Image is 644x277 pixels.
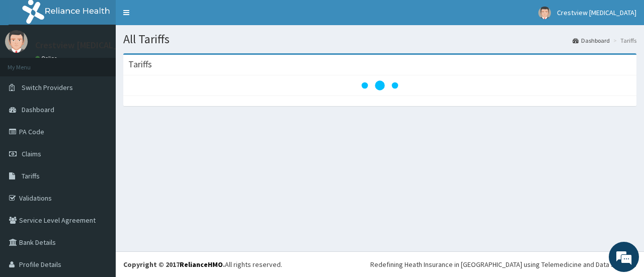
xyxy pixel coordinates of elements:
span: Dashboard [22,105,54,114]
img: User Image [538,7,551,19]
p: Crestview [MEDICAL_DATA] [35,41,142,50]
a: Dashboard [573,36,610,45]
div: Redefining Heath Insurance in [GEOGRAPHIC_DATA] using Telemedicine and Data Science! [370,259,636,269]
a: RelianceHMO [180,260,223,269]
a: Online [35,55,59,62]
span: Switch Providers [22,83,73,92]
h1: All Tariffs [123,33,636,46]
strong: Copyright © 2017 . [123,260,225,269]
footer: All rights reserved. [116,251,644,277]
span: Tariffs [22,171,40,180]
img: User Image [5,30,28,53]
li: Tariffs [611,36,636,45]
svg: audio-loading [360,65,400,106]
span: Claims [22,149,41,158]
span: Crestview [MEDICAL_DATA] [557,8,636,17]
h3: Tariffs [128,60,152,69]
